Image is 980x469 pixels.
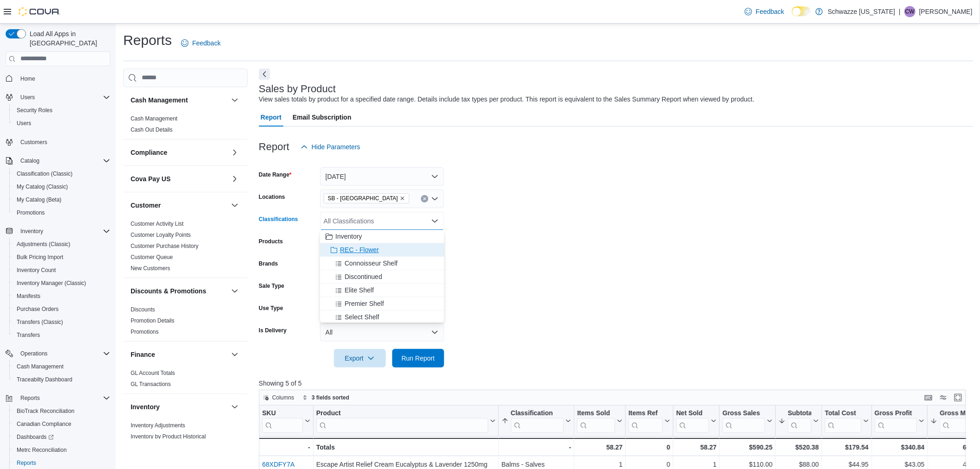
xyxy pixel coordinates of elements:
[9,444,114,456] button: Metrc Reconciliation
[13,207,110,218] span: Promotions
[259,171,292,178] label: Date Range
[13,330,110,341] span: Transfers
[131,381,171,387] a: GL Transactions
[345,285,374,295] span: Elite Shelf
[131,306,155,313] a: Discounts
[722,409,765,418] div: Gross Sales
[2,225,114,238] button: Inventory
[13,278,90,289] a: Inventory Manager (Classic)
[123,31,172,50] h1: Reports
[131,286,206,296] h3: Discounts & Promotions
[502,442,572,453] div: -
[20,350,48,357] span: Operations
[26,29,110,48] span: Load All Apps in [GEOGRAPHIC_DATA]
[131,201,227,210] button: Customer
[13,181,110,192] span: My Catalog (Classic)
[17,209,45,216] span: Promotions
[13,105,56,116] a: Security Roles
[17,226,110,237] span: Inventory
[13,361,67,372] a: Cash Management
[320,311,444,324] button: Select Shelf
[345,299,384,308] span: Premier Shelf
[874,409,917,432] div: Gross Profit
[13,418,75,430] a: Canadian Compliance
[131,127,173,133] a: Cash Out Details
[262,461,295,468] a: 68XDFY7A
[13,118,35,129] a: Users
[259,327,287,334] label: Is Delivery
[259,392,298,403] button: Columns
[2,347,114,360] button: Operations
[13,168,76,179] a: Classification (Classic)
[131,242,199,250] span: Customer Purchase History
[722,409,773,432] button: Gross Sales
[17,136,110,148] span: Customers
[825,409,868,432] button: Total Cost
[9,405,114,418] button: BioTrack Reconciliation
[13,105,110,116] span: Security Roles
[825,409,861,418] div: Total Cost
[131,221,184,227] a: Customer Activity List
[131,433,206,440] span: Inventory by Product Historical
[577,409,615,418] div: Items Sold
[229,200,240,211] button: Customer
[320,323,444,342] button: All
[17,92,110,103] span: Users
[131,220,184,228] span: Customer Activity List
[131,317,175,324] a: Promotion Details
[13,168,110,179] span: Classification (Classic)
[13,291,110,302] span: Manifests
[131,254,173,260] a: Customer Queue
[2,91,114,104] button: Users
[123,113,248,139] div: Cash Management
[131,329,159,335] a: Promotions
[312,394,349,401] span: 3 fields sorted
[13,304,110,315] span: Purchase Orders
[320,243,444,257] button: REC - Flower
[13,239,110,250] span: Adjustments (Classic)
[229,401,240,412] button: Inventory
[392,349,444,368] button: Run Report
[9,117,114,130] button: Users
[923,392,934,403] button: Keyboard shortcuts
[17,376,72,383] span: Traceabilty Dashboard
[131,380,171,388] span: GL Transactions
[131,286,227,296] button: Discounts & Promotions
[13,252,67,263] a: Bulk Pricing Import
[131,433,206,440] a: Inventory by Product Historical
[229,95,240,106] button: Cash Management
[940,409,977,432] div: Gross Margin
[676,409,716,432] button: Net Sold
[259,215,298,223] label: Classifications
[17,393,110,404] span: Reports
[13,444,70,456] a: Metrc Reconciliation
[20,228,43,235] span: Inventory
[297,138,364,156] button: Hide Parameters
[17,73,110,84] span: Home
[13,330,44,341] a: Transfers
[779,442,819,453] div: $520.38
[17,279,86,287] span: Inventory Manager (Classic)
[229,349,240,360] button: Finance
[131,306,155,313] span: Discounts
[17,92,38,103] button: Users
[20,394,40,402] span: Reports
[13,278,110,289] span: Inventory Manager (Classic)
[13,374,110,385] span: Traceabilty Dashboard
[316,409,488,432] div: Product
[131,370,175,376] a: GL Account Totals
[9,193,114,206] button: My Catalog (Beta)
[17,155,110,166] span: Catalog
[20,94,35,101] span: Users
[131,95,188,105] h3: Cash Management
[13,239,74,250] a: Adjustments (Classic)
[340,245,379,254] span: REC - Flower
[9,238,114,251] button: Adjustments (Classic)
[131,265,170,272] span: New Customers
[825,442,868,453] div: $179.54
[13,118,110,129] span: Users
[938,392,949,403] button: Display options
[19,7,60,16] img: Cova
[259,193,285,201] label: Locations
[402,354,435,363] span: Run Report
